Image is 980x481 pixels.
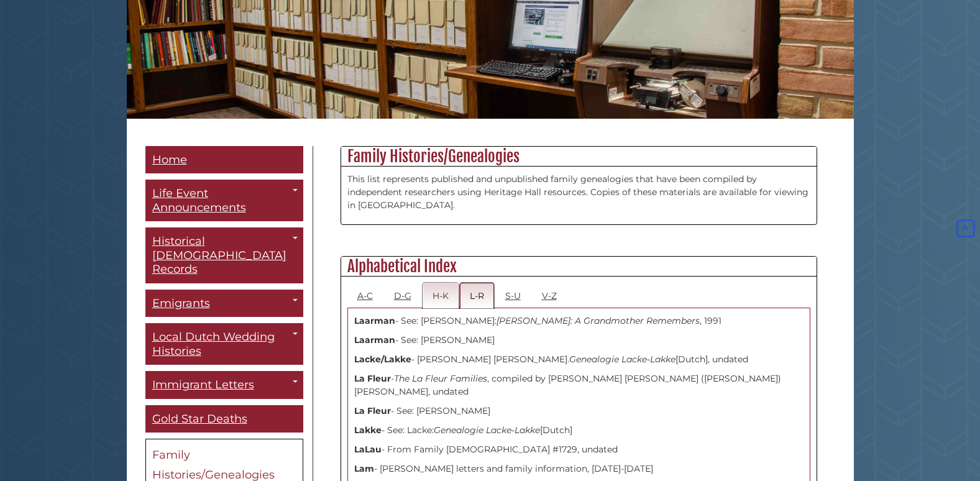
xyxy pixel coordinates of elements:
a: Gold Star Deaths [145,405,303,433]
a: Life Event Announcements [145,180,303,221]
p: - See: Lacke: [Dutch] [354,424,804,437]
span: Life Event Announcements [152,186,246,214]
span: Gold Star Deaths [152,412,247,426]
i: Genealogie Lacke-Lakke [569,354,675,365]
a: Historical [DEMOGRAPHIC_DATA] Records [145,227,303,283]
p: This list represents published and unpublished family genealogies that have been compiled by inde... [347,173,810,212]
strong: LaLau [354,444,382,455]
a: Local Dutch Wedding Histories [145,323,303,365]
strong: La Fleur [354,373,391,384]
i: The La Fleur Families [394,373,487,384]
strong: Laarman [354,334,395,346]
a: V-Z [532,283,567,308]
a: L-R [460,283,494,308]
h2: Family Histories/Genealogies [341,147,817,167]
strong: La Fleur [354,405,391,416]
p: - , compiled by [PERSON_NAME] [PERSON_NAME] ([PERSON_NAME]) [PERSON_NAME], undated [354,372,804,398]
span: Historical [DEMOGRAPHIC_DATA] Records [152,234,286,276]
strong: Lam [354,463,374,474]
a: Back to Top [954,222,977,234]
h2: Alphabetical Index [341,257,817,277]
p: - See: [PERSON_NAME] [354,334,804,347]
span: Home [152,153,187,167]
a: Home [145,146,303,174]
span: Local Dutch Wedding Histories [152,330,275,358]
p: - See: [PERSON_NAME] [354,405,804,418]
span: Immigrant Letters [152,378,254,392]
p: - [PERSON_NAME] [PERSON_NAME]. [Dutch], undated [354,353,804,366]
a: H-K [423,283,459,308]
p: - See: [PERSON_NAME]: , 1991 [354,314,804,328]
i: Genealogie Lacke-Lakke [434,424,540,436]
a: A-C [347,283,383,308]
strong: Laarman [354,315,395,326]
i: [PERSON_NAME]: A Grandmother Remembers [497,315,700,326]
a: S-U [495,283,531,308]
p: - [PERSON_NAME] letters and family information, [DATE]-[DATE] [354,462,804,475]
p: - From Family [DEMOGRAPHIC_DATA] #1729, undated [354,443,804,456]
a: Emigrants [145,290,303,318]
strong: Lakke [354,424,382,436]
a: Immigrant Letters [145,371,303,399]
strong: Lacke/Lakke [354,354,411,365]
a: D-G [384,283,421,308]
span: Emigrants [152,296,210,310]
